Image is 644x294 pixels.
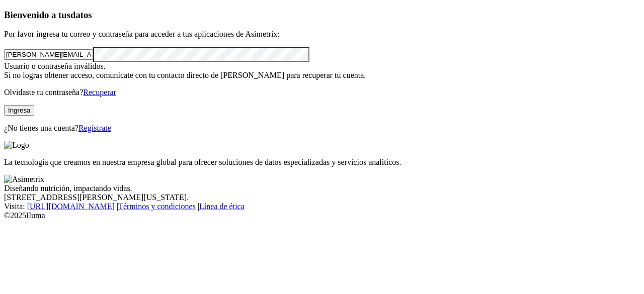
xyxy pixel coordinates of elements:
p: Por favor ingresa tu correo y contraseña para acceder a tus aplicaciones de Asimetrix: [4,30,640,39]
img: Logo [4,141,29,150]
input: Tu correo [4,49,93,60]
div: Usuario o contraseña inválidos. Si no logras obtener acceso, comunícate con tu contacto directo d... [4,62,640,80]
div: [STREET_ADDRESS][PERSON_NAME][US_STATE]. [4,193,640,202]
h3: Bienvenido a tus [4,10,640,21]
button: Ingresa [4,105,34,116]
a: Recuperar [83,88,116,96]
a: Regístrate [78,124,111,132]
a: Términos y condiciones [118,202,196,211]
p: La tecnología que creamos en nuestra empresa global para ofrecer soluciones de datos especializad... [4,158,640,167]
div: © 2025 Iluma [4,211,640,220]
p: ¿No tienes una cuenta? [4,124,640,133]
p: Olvidaste tu contraseña? [4,88,640,97]
a: [URL][DOMAIN_NAME] [27,202,115,211]
div: Visita : | | [4,202,640,211]
a: Línea de ética [199,202,245,211]
div: Diseñando nutrición, impactando vidas. [4,184,640,193]
span: datos [70,10,92,20]
img: Asimetrix [4,175,44,184]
